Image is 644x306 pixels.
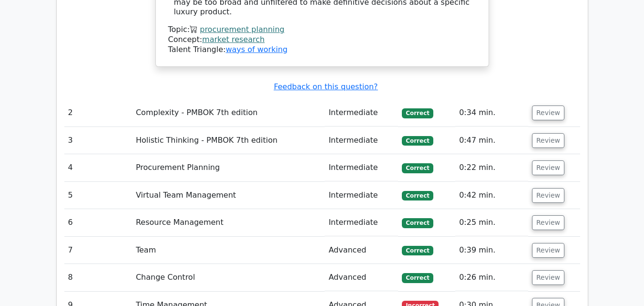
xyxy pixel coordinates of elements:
[402,163,433,173] span: Correct
[168,25,476,35] div: Topic:
[225,45,287,54] a: ways of working
[455,237,528,264] td: 0:39 min.
[402,136,433,146] span: Correct
[325,209,398,236] td: Intermediate
[402,246,433,255] span: Correct
[532,160,564,175] button: Review
[532,188,564,203] button: Review
[325,99,398,127] td: Intermediate
[532,215,564,230] button: Review
[64,182,132,209] td: 5
[455,154,528,181] td: 0:22 min.
[64,154,132,181] td: 4
[132,209,325,236] td: Resource Management
[274,82,378,91] a: Feedback on this question?
[132,127,325,154] td: Holistic Thinking - PMBOK 7th edition
[64,99,132,127] td: 2
[132,264,325,291] td: Change Control
[64,237,132,264] td: 7
[64,264,132,291] td: 8
[532,243,564,258] button: Review
[402,273,433,283] span: Correct
[532,270,564,285] button: Review
[455,209,528,236] td: 0:25 min.
[532,133,564,148] button: Review
[202,35,265,44] a: market research
[325,182,398,209] td: Intermediate
[132,99,325,127] td: Complexity - PMBOK 7th edition
[325,237,398,264] td: Advanced
[455,99,528,127] td: 0:34 min.
[325,154,398,181] td: Intermediate
[325,264,398,291] td: Advanced
[168,25,476,54] div: Talent Triangle:
[455,127,528,154] td: 0:47 min.
[402,218,433,228] span: Correct
[168,35,476,45] div: Concept:
[402,108,433,118] span: Correct
[132,182,325,209] td: Virtual Team Management
[132,154,325,181] td: Procurement Planning
[455,264,528,291] td: 0:26 min.
[455,182,528,209] td: 0:42 min.
[402,191,433,200] span: Correct
[64,209,132,236] td: 6
[64,127,132,154] td: 3
[200,25,285,34] a: procurement planning
[325,127,398,154] td: Intermediate
[532,106,564,120] button: Review
[132,237,325,264] td: Team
